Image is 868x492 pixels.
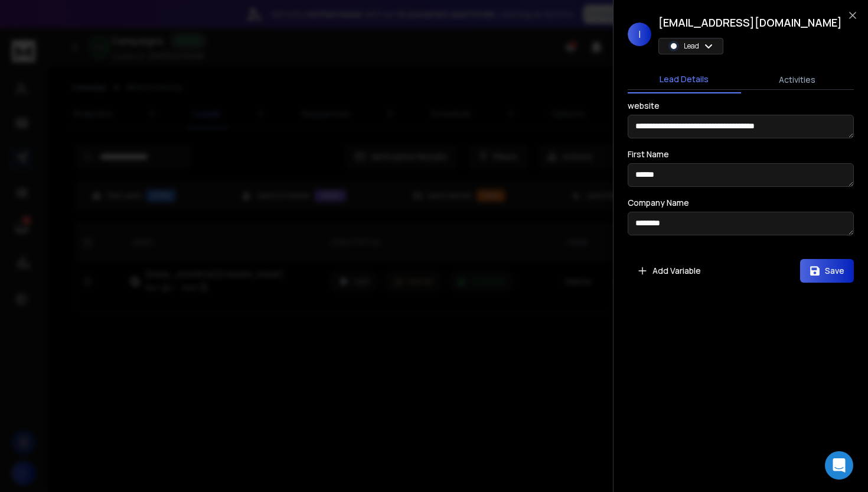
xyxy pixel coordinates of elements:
[628,150,669,158] label: First Name
[800,259,854,283] button: Save
[628,66,741,93] button: Lead Details
[684,41,699,51] p: Lead
[658,14,842,31] h1: [EMAIL_ADDRESS][DOMAIN_NAME]
[741,67,854,93] button: Activities
[628,259,710,283] button: Add Variable
[628,199,689,207] label: Company Name
[628,22,651,46] span: I
[628,102,660,110] label: website
[825,451,853,480] div: Open Intercom Messenger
